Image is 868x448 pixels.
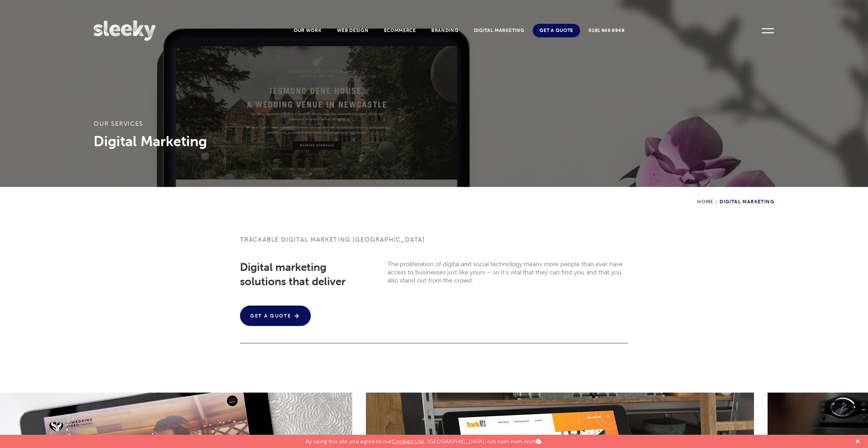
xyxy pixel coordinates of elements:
a: Get A Quote [240,306,311,326]
a: Branding [424,24,465,37]
a: Home [697,199,714,205]
h2: Digital marketing solutions that deliver [240,260,349,289]
div: Digital Marketing [697,187,774,205]
a: 0191 649 8949 [582,24,631,37]
h1: Trackable digital marketing [GEOGRAPHIC_DATA] [240,236,628,252]
p: The proliferation of digital and social technology means more people than ever have access to bus... [387,260,628,285]
a: Get A Quote [533,24,580,37]
a: Cookies Use [392,438,424,445]
a: Ecommerce [377,24,423,37]
h3: Digital Marketing [94,133,774,150]
span: / [714,199,720,205]
h3: Our services [94,120,774,133]
p: By using this site you agree to our . [GEOGRAPHIC_DATA], om nom nom nom [306,435,542,445]
a: Our Work [287,24,328,37]
img: Sleeky Web Design Newcastle [94,20,156,41]
a: Web Design [330,24,375,37]
a: Digital Marketing [467,24,531,37]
